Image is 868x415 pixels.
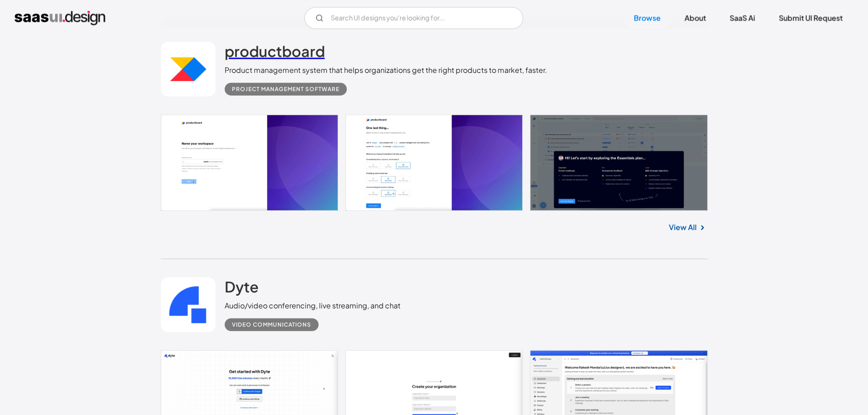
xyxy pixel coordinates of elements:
a: productboard [225,42,325,65]
div: Video Communications [232,319,311,330]
div: Project Management Software [232,84,339,95]
a: home [15,11,105,26]
a: SaaS Ai [719,8,766,28]
h2: productboard [225,42,325,60]
form: Email Form [304,7,523,29]
a: About [673,8,717,28]
input: Search UI designs you're looking for... [304,7,523,29]
div: Audio/video conferencing, live streaming, and chat [225,300,401,311]
div: Product management system that helps organizations get the right products to market, faster. [225,65,547,76]
a: View All [669,222,697,233]
a: Submit UI Request [768,8,853,28]
a: Dyte [225,277,259,300]
h2: Dyte [225,277,259,296]
a: Browse [623,8,672,28]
